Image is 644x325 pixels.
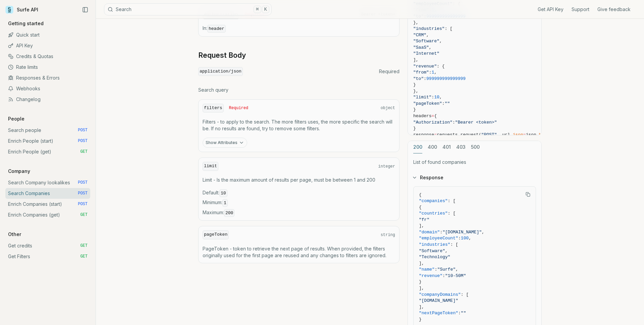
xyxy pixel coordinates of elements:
[5,94,90,105] a: Changelog
[5,168,33,175] p: Company
[429,45,432,50] span: ,
[203,245,395,259] p: PageToken - token to retrieve the next page of results. When provided, the filters originally use...
[254,6,261,13] kbd: ⌘
[413,141,422,153] button: 200
[413,95,432,100] span: "limit"
[80,254,88,259] span: GET
[413,101,442,106] span: "pageToken"
[455,120,497,125] span: "Bearer <token>"
[445,26,452,31] span: : [
[413,39,439,44] span: "Software"
[439,39,442,44] span: ,
[437,267,456,272] span: "Surfe"
[526,132,539,137] span: json,
[432,70,434,75] span: 1
[207,25,226,33] code: header
[419,317,422,322] span: }
[413,107,416,112] span: }
[523,189,533,199] button: Copy Text
[78,191,88,196] span: POST
[408,169,541,186] button: Response
[203,209,395,217] span: Maximum :
[458,311,461,316] span: :
[572,6,589,13] a: Support
[513,132,523,137] span: json
[419,242,450,247] span: "industries"
[5,146,90,157] a: Enrich People (get) GET
[419,298,458,303] span: "[DOMAIN_NAME]"
[419,305,424,310] span: ],
[413,45,429,50] span: "SaaS"
[78,180,88,185] span: POST
[419,223,424,228] span: ],
[426,76,466,81] span: 999999999999999
[203,199,395,206] span: Minimum :
[378,164,395,169] span: integer
[448,198,455,203] span: : [
[198,87,399,93] p: Search query
[419,198,448,203] span: "companies"
[442,141,451,153] button: 401
[419,261,424,266] span: ],
[413,76,424,81] span: "to"
[597,6,631,13] a: Give feedback
[198,67,243,76] code: application/json
[429,70,432,75] span: :
[434,113,437,119] span: {
[224,209,234,217] code: 200
[80,243,88,248] span: GET
[203,119,395,132] p: Filters - to apply to the search. The more filters uses, the more specific the search will be. If...
[413,26,445,31] span: "industries"
[5,136,90,146] a: Enrich People (start) POST
[452,120,455,125] span: :
[419,292,461,297] span: "companyDomains"
[419,230,440,235] span: "domain"
[428,141,437,153] button: 400
[426,33,429,38] span: ,
[203,230,229,239] code: pageToken
[5,73,90,83] a: Responses & Errors
[5,5,38,15] a: Surfe API
[381,105,395,111] span: object
[448,211,455,216] span: : [
[471,141,480,153] button: 500
[203,162,218,171] code: limit
[413,126,416,131] span: }
[440,230,442,235] span: :
[435,267,437,272] span: :
[5,30,90,40] a: Quick start
[413,51,439,56] span: "Internet"
[222,199,228,207] code: 1
[413,113,432,119] span: headers
[432,113,434,119] span: =
[424,76,426,81] span: :
[442,273,445,278] span: :
[80,5,90,15] button: Collapse Sidebar
[419,217,429,222] span: "fr"
[419,273,442,278] span: "revenue"
[78,201,88,207] span: POST
[419,248,445,253] span: "Software"
[203,189,395,197] span: Default :
[80,212,88,218] span: GET
[5,125,90,136] a: Search people POST
[78,128,88,133] span: POST
[434,95,439,100] span: 10
[419,211,448,216] span: "countries"
[437,64,444,69] span: : {
[450,242,458,247] span: : [
[203,177,395,183] p: Limit - Is the maximum amount of results per page, must be between 1 and 200
[229,105,249,111] span: Required
[5,62,90,73] a: Rate limits
[461,311,466,316] span: ""
[434,70,437,75] span: ,
[439,95,442,100] span: ,
[455,267,458,272] span: ,
[413,33,426,38] span: "CRM"
[539,132,557,137] span: headers
[461,292,469,297] span: : [
[419,279,422,284] span: }
[456,141,466,153] button: 403
[5,231,24,238] p: Other
[413,159,536,166] p: List of found companies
